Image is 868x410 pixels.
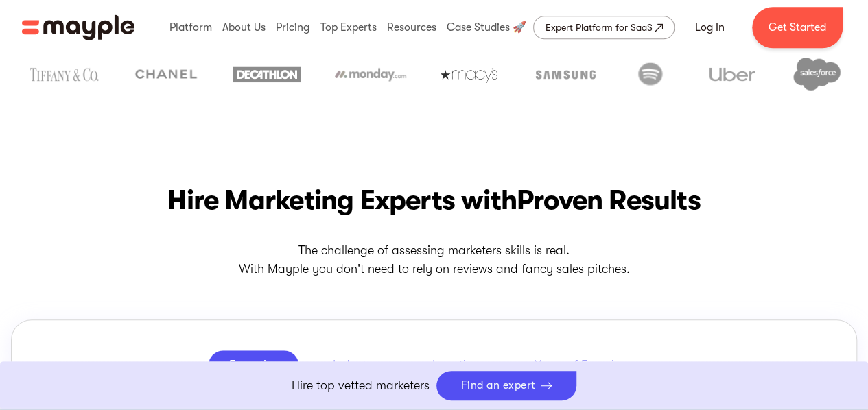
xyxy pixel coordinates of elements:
div: Expert Platform for SaaS [545,19,652,36]
span: Proven Results [517,184,701,216]
h2: Hire Marketing Experts with [11,181,857,219]
a: Expert Platform for SaaS [533,16,675,39]
div: Years of Experience [535,357,640,373]
div: About Us [219,5,269,49]
div: Location [432,357,480,373]
a: Get Started [752,7,843,48]
div: Top Experts [317,5,380,49]
a: Log In [679,11,741,44]
div: Industry [333,357,377,373]
img: Mayple logo [22,14,134,40]
div: Platform [166,5,215,49]
div: Resources [384,5,440,49]
a: home [22,14,134,40]
p: The challenge of assessing marketers skills is real. With Mayple you don't need to rely on review... [11,241,857,278]
div: Expertise [229,357,278,373]
div: Pricing [272,5,313,49]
